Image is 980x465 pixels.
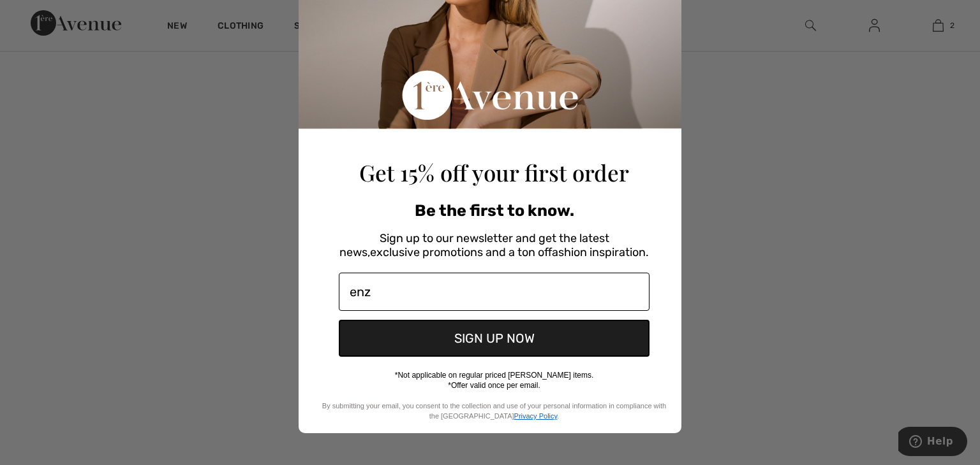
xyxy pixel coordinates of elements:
[415,201,574,220] span: Be the first to know.
[448,381,540,390] span: *Offer valid once per email.
[552,245,649,259] span: fashion inspiration.
[29,9,55,20] span: Help
[339,320,650,357] button: SIGN UP NOW
[395,371,593,380] span: *Not applicable on regular priced [PERSON_NAME] items.
[370,245,552,259] span: exclusive promotions and a ton of
[339,231,609,259] span: Sign up to our newsletter and get the latest news,
[514,412,558,420] a: Privacy Policy
[322,402,666,420] span: By submitting your email, you consent to the collection and use of your personal information in c...
[359,157,629,187] span: Get 15% off your first order
[339,273,650,311] input: Enter Your Email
